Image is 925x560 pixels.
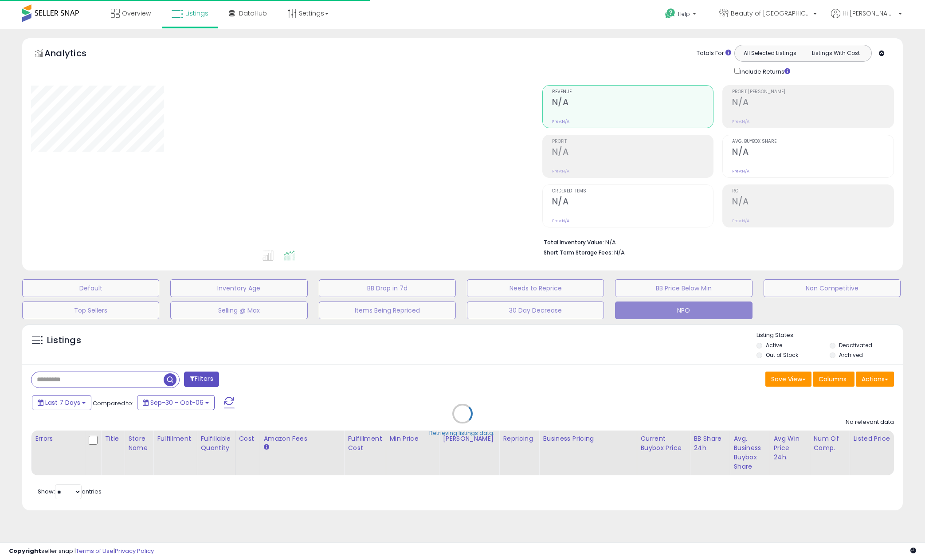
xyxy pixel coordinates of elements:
[552,139,713,144] span: Profit
[239,9,267,18] span: DataHub
[803,47,869,59] button: Listings With Cost
[764,279,901,297] button: Non Competitive
[319,279,456,297] button: BB Drop in 7d
[552,189,713,194] span: Ordered Items
[552,196,713,208] h2: N/A
[552,218,569,223] small: Prev: N/A
[678,10,690,18] span: Help
[552,168,569,174] small: Prev: N/A
[728,66,801,76] div: Include Returns
[467,302,604,319] button: 30 Day Decrease
[615,302,752,319] button: NPO
[665,8,676,19] i: Get Help
[44,47,104,62] h5: Analytics
[732,168,749,174] small: Prev: N/A
[544,249,613,256] b: Short Term Storage Fees:
[843,9,896,18] span: Hi [PERSON_NAME]
[170,302,307,319] button: Selling @ Max
[185,9,208,18] span: Listings
[467,279,604,297] button: Needs to Reprice
[544,236,887,247] li: N/A
[732,196,894,208] h2: N/A
[22,279,159,297] button: Default
[831,9,902,29] a: Hi [PERSON_NAME]
[552,90,713,94] span: Revenue
[732,189,894,194] span: ROI
[732,119,749,124] small: Prev: N/A
[429,429,496,437] div: Retrieving listings data..
[732,97,894,109] h2: N/A
[552,119,569,124] small: Prev: N/A
[614,248,625,257] span: N/A
[731,9,811,18] span: Beauty of [GEOGRAPHIC_DATA]
[737,47,803,59] button: All Selected Listings
[732,90,894,94] span: Profit [PERSON_NAME]
[170,279,307,297] button: Inventory Age
[658,1,705,29] a: Help
[544,239,604,246] b: Total Inventory Value:
[732,218,749,223] small: Prev: N/A
[615,279,752,297] button: BB Price Below Min
[319,302,456,319] button: Items Being Repriced
[732,139,894,144] span: Avg. Buybox Share
[552,147,713,159] h2: N/A
[22,302,159,319] button: Top Sellers
[552,97,713,109] h2: N/A
[122,9,151,18] span: Overview
[697,49,731,58] div: Totals For
[732,147,894,159] h2: N/A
